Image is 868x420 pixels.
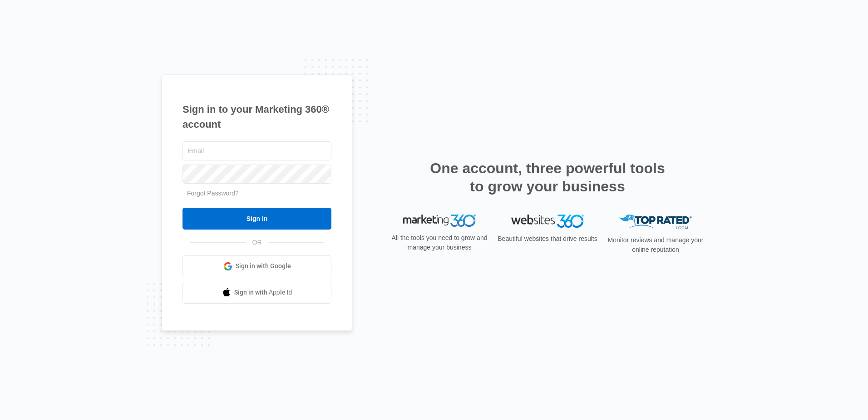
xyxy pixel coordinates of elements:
[605,235,706,255] p: Monitor reviews and manage your online reputation
[246,238,268,247] span: OR
[511,215,584,228] img: Websites 360
[182,255,331,277] a: Sign in with Google
[403,215,476,227] img: Marketing 360
[497,234,598,244] p: Beautiful websites that drive results
[182,141,331,160] input: Email
[236,261,291,271] span: Sign in with Google
[619,215,692,230] img: Top Rated Local
[182,282,331,304] a: Sign in with Apple Id
[389,233,490,252] p: All the tools you need to grow and manage your business
[182,102,331,132] h1: Sign in to your Marketing 360® account
[234,288,292,297] span: Sign in with Apple Id
[187,190,239,197] a: Forgot Password?
[182,208,331,230] input: Sign In
[427,159,668,195] h2: One account, three powerful tools to grow your business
